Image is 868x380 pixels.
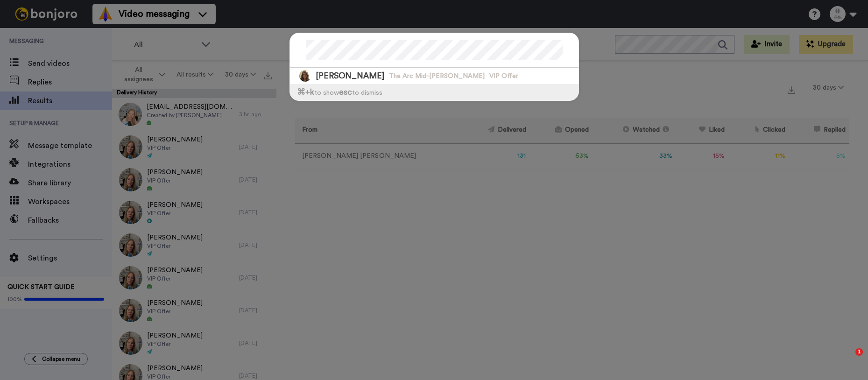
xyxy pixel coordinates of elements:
[389,71,485,81] span: The Arc Mid-[PERSON_NAME]
[297,88,314,96] span: ⌘ +k
[299,70,311,82] img: Image of Lori Schwark
[316,70,384,82] span: [PERSON_NAME]
[290,84,579,100] div: to show to dismiss
[836,348,859,371] iframe: Intercom live chat
[290,68,579,84] a: Image of Lori Schwark[PERSON_NAME]The Arc Mid-[PERSON_NAME]VIP Offer
[855,348,863,356] span: 1
[339,88,352,96] span: esc
[489,71,518,81] span: VIP Offer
